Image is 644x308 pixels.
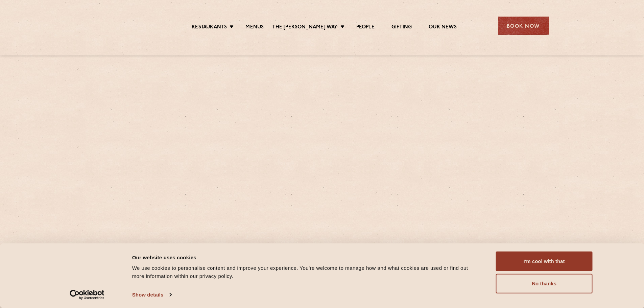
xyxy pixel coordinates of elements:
[132,264,481,280] div: We use cookies to personalise content and improve your experience. You're welcome to manage how a...
[429,24,457,31] a: Our News
[356,24,375,31] a: People
[496,274,593,293] button: No thanks
[272,24,337,31] a: The [PERSON_NAME] Way
[245,24,264,31] a: Menus
[192,24,227,31] a: Restaurants
[496,252,593,271] button: I'm cool with that
[132,290,171,300] a: Show details
[498,17,549,35] div: Book Now
[57,290,117,300] a: Usercentrics Cookiebot - opens in a new window
[391,24,412,31] a: Gifting
[96,6,154,45] img: svg%3E
[132,253,481,261] div: Our website uses cookies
